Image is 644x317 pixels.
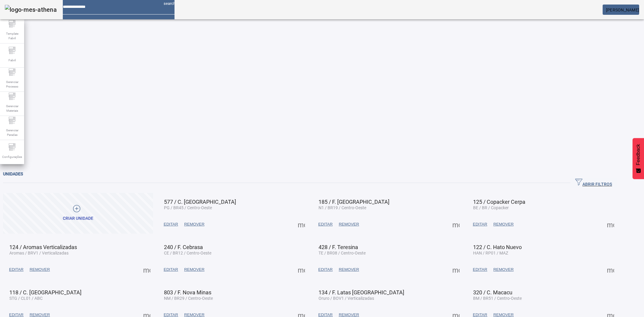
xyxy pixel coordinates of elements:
[164,221,178,227] span: EDITAR
[336,264,362,275] button: REMOVER
[339,221,359,227] span: REMOVER
[318,221,333,227] span: EDITAR
[473,251,508,255] span: HAN / RP01 / MAZ
[141,264,152,275] button: Mais
[605,264,616,275] button: Mais
[164,296,213,301] span: NM / BR29 / Centro-Oeste
[27,264,53,275] button: REMOVER
[450,219,461,230] button: Mais
[570,178,617,188] button: ABRIR FILTROS
[490,264,517,275] button: REMOVER
[9,267,24,273] span: EDITAR
[315,264,336,275] button: EDITAR
[3,102,21,115] span: Gerenciar Materiais
[5,5,57,14] img: logo-mes-athena
[296,264,307,275] button: Mais
[450,264,461,275] button: Mais
[473,296,522,301] span: BM / BR51 / Centro-Oeste
[181,219,207,230] button: REMOVER
[493,267,514,273] span: REMOVER
[473,289,512,296] span: 320 / C. Macacu
[493,221,514,227] span: REMOVER
[319,296,374,301] span: Oruro / BOV1 / Verticalizadas
[470,264,490,275] button: EDITAR
[336,219,362,230] button: REMOVER
[9,244,77,250] span: 124 / Aromas Verticalizadas
[161,264,181,275] button: EDITAR
[473,244,522,250] span: 122 / C. Hato Nuevo
[164,267,178,273] span: EDITAR
[3,193,153,234] button: Criar unidade
[319,244,358,250] span: 428 / F. Teresina
[3,171,23,176] span: Unidades
[3,78,21,91] span: Gerenciar Processo
[315,219,336,230] button: EDITAR
[575,178,612,187] span: ABRIR FILTROS
[184,221,204,227] span: REMOVER
[161,219,181,230] button: EDITAR
[9,289,82,296] span: 118 / C. [GEOGRAPHIC_DATA]
[319,205,366,210] span: N1 / BR19 / Centro-Oeste
[0,153,24,161] span: Configurações
[470,219,490,230] button: EDITAR
[9,251,69,255] span: Aromas / BRV1 / Verticalizadas
[3,30,21,42] span: Template Fabril
[318,267,333,273] span: EDITAR
[319,199,389,205] span: 185 / F. [GEOGRAPHIC_DATA]
[339,267,359,273] span: REMOVER
[184,267,204,273] span: REMOVER
[7,56,18,64] span: Fabril
[319,251,366,255] span: TE / BR08 / Centro-Oeste
[473,267,487,273] span: EDITAR
[473,205,509,210] span: BE / BR / Copacker
[319,289,404,296] span: 134 / F. Latas [GEOGRAPHIC_DATA]
[3,126,21,139] span: Gerenciar Paradas
[473,199,525,205] span: 125 / Copacker Cerpa
[490,219,517,230] button: REMOVER
[181,264,207,275] button: REMOVER
[164,251,211,255] span: CE / BR12 / Centro-Oeste
[296,219,307,230] button: Mais
[30,267,50,273] span: REMOVER
[164,244,203,250] span: 240 / F. Cebrasa
[633,138,644,179] button: Feedback - Mostrar pesquisa
[63,216,93,222] div: Criar unidade
[164,205,212,210] span: PG / BR45 / Centro-Oeste
[164,199,236,205] span: 577 / C. [GEOGRAPHIC_DATA]
[605,219,616,230] button: Mais
[473,221,487,227] span: EDITAR
[9,296,43,301] span: STG / CL01 / ABC
[164,289,211,296] span: 803 / F. Nova Minas
[606,8,639,12] span: [PERSON_NAME]
[636,144,641,165] span: Feedback
[6,264,27,275] button: EDITAR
